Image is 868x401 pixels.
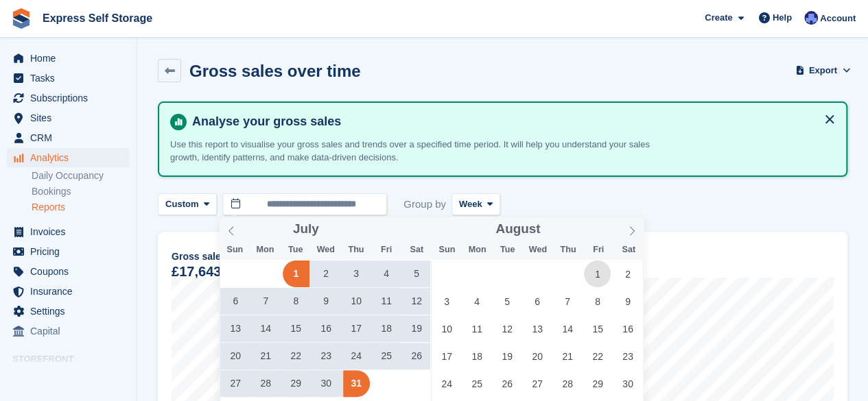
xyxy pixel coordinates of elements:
[7,242,130,261] a: menu
[32,201,130,214] a: Reports
[373,315,400,342] span: July 18, 2025
[524,343,551,369] span: August 20, 2025
[319,222,362,236] input: Year
[7,321,130,341] a: menu
[524,370,551,397] span: August 27, 2025
[403,193,446,216] span: Group by
[494,288,521,315] span: August 5, 2025
[403,343,430,369] span: July 26, 2025
[434,288,460,315] span: August 3, 2025
[7,222,130,241] a: menu
[250,245,280,254] span: Mon
[584,288,611,315] span: August 8, 2025
[30,242,113,261] span: Pricing
[283,343,309,369] span: July 22, 2025
[584,343,611,369] span: August 22, 2025
[170,138,650,165] p: Use this report to visualise your gross sales and trends over a specified time period. It will he...
[373,343,400,369] span: July 25, 2025
[459,197,482,211] span: Week
[403,260,430,287] span: July 5, 2025
[30,128,113,147] span: CRM
[343,370,370,397] span: July 31, 2025
[253,370,279,397] span: July 28, 2025
[343,260,370,287] span: July 3, 2025
[7,282,130,301] a: menu
[30,108,113,127] span: Sites
[30,262,113,281] span: Coupons
[172,250,226,264] span: Gross sales
[189,62,360,80] h2: Gross sales over time
[313,288,340,315] span: July 9, 2025
[7,302,130,321] a: menu
[554,315,580,342] span: August 14, 2025
[313,260,340,287] span: July 2, 2025
[165,197,198,211] span: Custom
[464,288,491,315] span: August 4, 2025
[30,88,113,108] span: Subscriptions
[373,288,400,315] span: July 11, 2025
[313,343,340,369] span: July 23, 2025
[614,343,641,369] span: August 23, 2025
[187,114,835,130] h4: Analyse your gross sales
[222,315,249,342] span: July 13, 2025
[373,260,400,287] span: July 4, 2025
[614,315,641,342] span: August 16, 2025
[493,245,523,254] span: Tue
[7,148,130,167] a: menu
[809,64,837,77] span: Export
[584,315,611,342] span: August 15, 2025
[311,245,341,254] span: Wed
[524,315,551,342] span: August 13, 2025
[7,49,130,68] a: menu
[222,343,249,369] span: July 20, 2025
[7,369,130,389] a: menu
[341,245,371,254] span: Thu
[281,245,311,254] span: Tue
[614,370,641,397] span: August 30, 2025
[553,245,583,254] span: Thu
[432,245,462,254] span: Sun
[283,260,309,287] span: July 1, 2025
[614,288,641,315] span: August 9, 2025
[434,315,460,342] span: August 10, 2025
[313,315,340,342] span: July 16, 2025
[283,370,309,397] span: July 29, 2025
[705,11,732,25] span: Create
[37,7,158,29] a: Express Self Storage
[584,370,611,397] span: August 29, 2025
[12,352,137,366] span: Storefront
[313,370,340,397] span: July 30, 2025
[494,370,521,397] span: August 26, 2025
[32,185,130,198] a: Bookings
[434,343,460,369] span: August 17, 2025
[494,315,521,342] span: August 12, 2025
[371,245,401,254] span: Fri
[464,370,491,397] span: August 25, 2025
[30,282,113,301] span: Insurance
[434,370,460,397] span: August 24, 2025
[30,321,113,341] span: Capital
[30,369,113,389] span: Online Store
[403,315,430,342] span: July 19, 2025
[30,222,113,241] span: Invoices
[7,262,130,281] a: menu
[343,343,370,369] span: July 24, 2025
[613,245,644,254] span: Sat
[11,8,32,29] img: stora-icon-8386f47178a22dfd0bd8f6a31ec36ba5ce8667c1dd55bd0f319d3a0aa187defe.svg
[293,223,319,236] span: July
[222,288,249,315] span: July 6, 2025
[30,49,113,68] span: Home
[494,343,521,369] span: August 19, 2025
[30,148,113,167] span: Analytics
[820,12,856,25] span: Account
[584,260,611,287] span: August 1, 2025
[403,288,430,315] span: July 12, 2025
[253,315,279,342] span: July 14, 2025
[7,69,130,88] a: menu
[172,266,240,278] div: £17,643.60
[464,315,491,342] span: August 11, 2025
[401,245,432,254] span: Sat
[220,245,250,254] span: Sun
[7,108,130,127] a: menu
[554,288,580,315] span: August 7, 2025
